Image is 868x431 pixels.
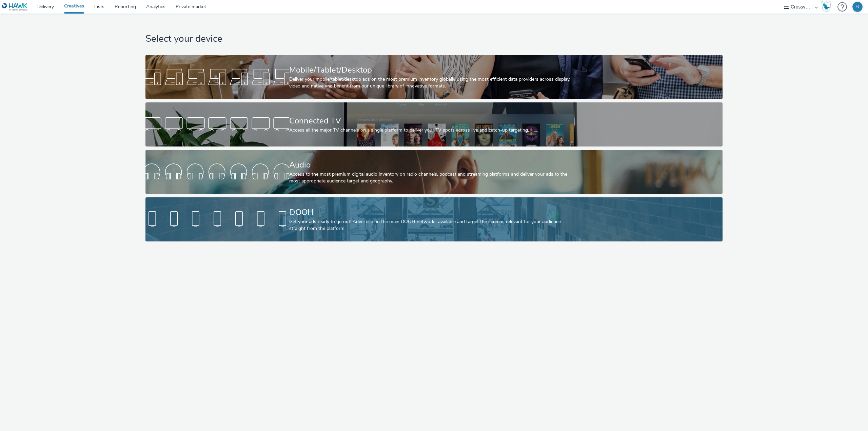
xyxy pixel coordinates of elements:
[2,3,28,11] img: undefined Logo
[145,55,723,99] a: Mobile/Tablet/DesktopDeliver your mobile/tablet/desktop ads on the most premium inventory globall...
[289,64,576,76] div: Mobile/Tablet/Desktop
[821,1,834,12] a: Hawk Academy
[145,33,723,45] h1: Select your device
[289,218,576,232] div: Get your ads ready to go out! Advertise on the main DOOH networks available and target the screen...
[855,2,860,12] div: FJ
[289,127,576,134] div: Access all the major TV channels on a single platform to deliver your TV spots across live and ca...
[289,159,576,171] div: Audio
[289,171,576,185] div: Access to the most premium digital audio inventory on radio channels, podcast and streaming platf...
[145,197,723,241] a: DOOHGet your ads ready to go out! Advertise on the main DOOH networks available and target the sc...
[821,1,831,12] img: Hawk Academy
[289,76,576,90] div: Deliver your mobile/tablet/desktop ads on the most premium inventory globally using the most effi...
[145,150,723,194] a: AudioAccess to the most premium digital audio inventory on radio channels, podcast and streaming ...
[289,207,576,218] div: DOOH
[145,102,723,146] a: Connected TVAccess all the major TV channels on a single platform to deliver your TV spots across...
[289,115,576,127] div: Connected TV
